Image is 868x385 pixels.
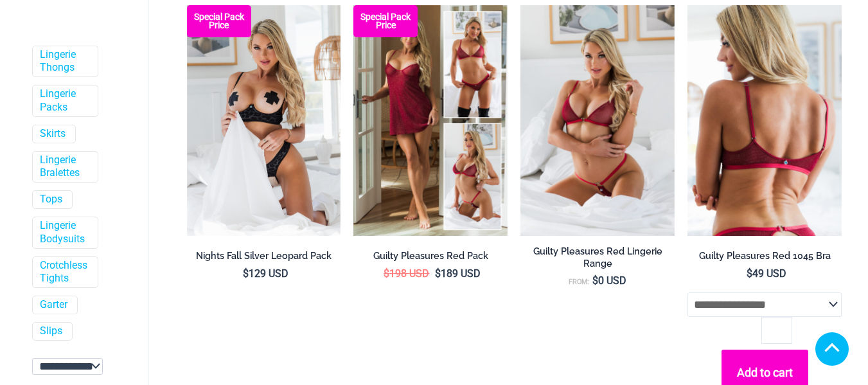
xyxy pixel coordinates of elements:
[40,154,88,181] a: Lingerie Bralettes
[592,274,626,287] bdi: 0 USD
[353,250,508,267] a: Guilty Pleasures Red Pack
[353,13,418,30] b: Special Pack Price
[187,250,341,262] h2: Nights Fall Silver Leopard Pack
[592,274,598,287] span: $
[187,5,341,237] img: Nights Fall Silver Leopard 1036 Bra 6046 Thong 09v2
[40,87,88,114] a: Lingerie Packs
[243,267,288,280] bdi: 129 USD
[520,5,675,237] a: Guilty Pleasures Red 1045 Bra 689 Micro 05Guilty Pleasures Red 1045 Bra 689 Micro 06Guilty Pleasu...
[40,259,88,286] a: Crotchless Tights
[32,358,103,375] select: wpc-taxonomy-pa_color-745982
[384,267,429,280] bdi: 198 USD
[187,13,251,30] b: Special Pack Price
[520,5,675,237] img: Guilty Pleasures Red 1045 Bra 689 Micro 05
[435,267,441,280] span: $
[747,267,752,280] span: $
[384,267,389,280] span: $
[40,193,62,206] a: Tops
[40,219,88,246] a: Lingerie Bodysuits
[687,250,842,267] a: Guilty Pleasures Red 1045 Bra
[761,317,792,344] input: Product quantity
[243,267,249,280] span: $
[435,267,481,280] bdi: 189 USD
[40,48,88,75] a: Lingerie Thongs
[187,5,341,237] a: Nights Fall Silver Leopard 1036 Bra 6046 Thong 09v2 Nights Fall Silver Leopard 1036 Bra 6046 Thon...
[520,246,675,269] h2: Guilty Pleasures Red Lingerie Range
[687,250,842,262] h2: Guilty Pleasures Red 1045 Bra
[40,325,62,338] a: Slips
[520,246,675,274] a: Guilty Pleasures Red Lingerie Range
[353,5,508,237] a: Guilty Pleasures Red Collection Pack F Guilty Pleasures Red Collection Pack BGuilty Pleasures Red...
[747,267,786,280] bdi: 49 USD
[353,5,508,237] img: Guilty Pleasures Red Collection Pack F
[687,5,842,237] img: Guilty Pleasures Red 1045 Bra 02
[353,250,508,262] h2: Guilty Pleasures Red Pack
[687,5,842,237] a: Guilty Pleasures Red 1045 Bra 01Guilty Pleasures Red 1045 Bra 02Guilty Pleasures Red 1045 Bra 02
[569,278,589,286] span: From:
[187,250,341,267] a: Nights Fall Silver Leopard Pack
[40,127,66,141] a: Skirts
[40,298,67,312] a: Garter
